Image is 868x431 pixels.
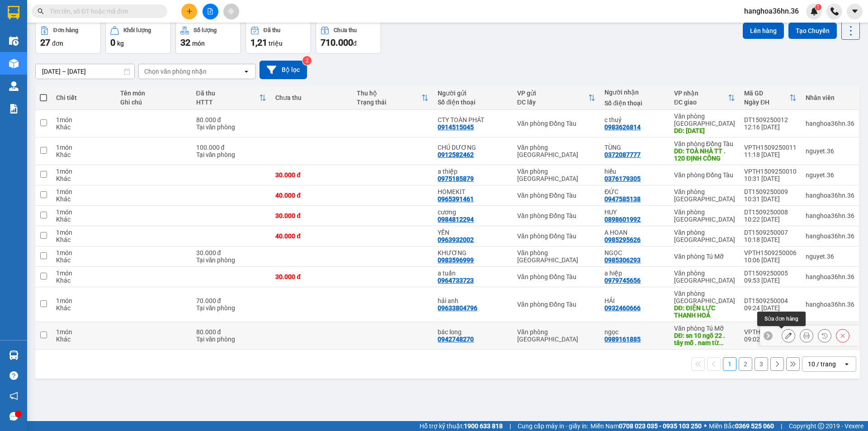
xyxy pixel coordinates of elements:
[806,301,854,308] div: hanghoa36hn.36
[9,36,19,46] img: warehouse-icon
[740,86,801,110] th: Toggle SortBy
[196,249,267,256] div: 30.000 đ
[438,304,477,312] div: 09633804796
[196,144,267,151] div: 100.000 đ
[744,229,797,236] div: DT1509250007
[744,151,797,158] div: 11:18 [DATE]
[40,37,50,48] span: 27
[674,90,728,97] div: VP nhận
[517,301,595,308] div: Văn phòng Đồng Tàu
[223,4,239,19] button: aim
[8,6,19,19] img: logo-vxr
[755,357,768,371] button: 3
[56,328,111,336] div: 1 món
[744,328,797,336] div: VPTH1509250003
[757,312,806,326] div: Sửa đơn hàng
[110,37,115,48] span: 0
[604,89,665,96] div: Người nhận
[674,229,735,243] div: Văn phòng [GEOGRAPHIC_DATA]
[843,360,850,368] svg: open
[38,8,44,14] span: search
[438,229,508,236] div: YẾN
[674,171,735,179] div: Văn phòng Đồng Tàu
[744,277,797,284] div: 09:53 [DATE]
[438,99,508,106] div: Số điện thoại
[438,144,508,151] div: CHÚ DƯƠNG
[438,151,474,158] div: 0912582462
[830,7,839,15] img: phone-icon
[275,94,348,101] div: Chưa thu
[604,270,665,277] div: a hiệp
[744,175,797,182] div: 10:31 [DATE]
[9,392,18,400] span: notification
[517,120,595,127] div: Văn phòng Đồng Tàu
[117,40,124,47] span: kg
[674,332,735,346] div: DĐ: sn 10 ngõ 22 . tây mỗ . nam từ liêm
[56,270,111,277] div: 1 món
[50,56,205,67] li: Hotline: 1900888999
[243,68,250,75] svg: open
[192,86,271,110] th: Toggle SortBy
[56,236,111,243] div: Khác
[806,171,854,179] div: nguyet.36
[275,171,348,179] div: 30.000 đ
[438,175,474,182] div: 0975185879
[245,21,311,54] button: Đã thu1,21 triệu
[744,195,797,203] div: 10:31 [DATE]
[604,99,665,107] div: Số điện thoại
[619,422,702,430] strong: 0708 023 035 - 0935 103 250
[50,22,205,56] li: 01A03 [GEOGRAPHIC_DATA], [GEOGRAPHIC_DATA] ( bên cạnh cây xăng bến xe phía Bắc cũ)
[744,116,797,123] div: DT1509250012
[744,144,797,151] div: VPTH1509250011
[321,37,353,48] span: 710.000
[264,27,280,33] div: Đã thu
[207,8,213,14] span: file-add
[203,4,218,19] button: file-add
[806,120,854,127] div: hanghoa36hn.36
[604,116,665,123] div: c thuỷ
[604,195,641,203] div: 0947585138
[815,4,821,10] sup: 1
[674,99,728,106] div: ĐC giao
[517,232,595,240] div: Văn phòng Đồng Tàu
[275,212,348,219] div: 30.000 đ
[196,297,267,304] div: 70.000 đ
[604,336,641,343] div: 0989161885
[744,270,797,277] div: DT1509250005
[56,229,111,236] div: 1 món
[590,421,702,431] span: Miền Nam
[438,216,474,223] div: 0984812294
[744,249,797,256] div: VPTH1509250006
[604,175,641,182] div: 0376179305
[744,304,797,312] div: 09:24 [DATE]
[517,144,595,158] div: Văn phòng [GEOGRAPHIC_DATA]
[674,253,735,260] div: Văn phòng Tú Mỡ
[517,212,595,219] div: Văn phòng Đồng Tàu
[781,421,782,431] span: |
[735,422,774,430] strong: 0369 525 060
[420,421,503,431] span: Hỗ trợ kỹ thuật:
[123,27,151,33] div: Khối lượng
[438,249,508,256] div: KHƯƠNG
[56,256,111,264] div: Khác
[52,40,63,47] span: đơn
[120,90,187,97] div: Tên món
[357,90,422,97] div: Thu hộ
[517,328,595,343] div: Văn phòng [GEOGRAPHIC_DATA]
[180,37,190,48] span: 32
[723,357,736,371] button: 1
[744,188,797,195] div: DT1509250009
[316,21,381,54] button: Chưa thu710.000đ
[744,336,797,343] div: 09:02 [DATE]
[196,304,267,312] div: Tại văn phòng
[438,236,474,243] div: 0963932002
[56,94,111,101] div: Chi tiết
[438,328,508,336] div: bác long
[851,7,859,15] span: caret-down
[56,297,111,304] div: 1 món
[513,86,600,110] th: Toggle SortBy
[56,208,111,216] div: 1 món
[806,273,854,280] div: hanghoa36hn.36
[674,325,735,332] div: Văn phòng Tú Mỡ
[438,256,474,264] div: 0983596999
